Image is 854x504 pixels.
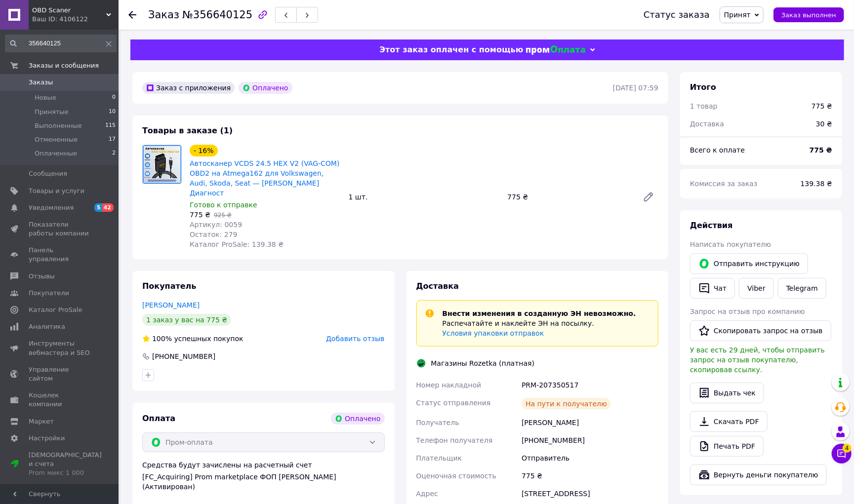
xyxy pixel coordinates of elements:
div: 1 заказ у вас на 775 ₴ [142,314,231,326]
span: Действия [690,221,733,230]
div: - 16% [190,145,218,156]
span: 139.38 ₴ [801,180,832,188]
div: Заказ с приложения [142,82,235,94]
span: 925 ₴ [214,212,232,219]
span: 0 [112,93,116,102]
div: [PHONE_NUMBER] [520,431,660,449]
span: Оценочная стоимость [416,472,497,480]
span: 775 ₴ [190,211,210,219]
span: [DEMOGRAPHIC_DATA] и счета [29,451,102,478]
span: Внести изменения в созданную ЭН невозможно. [443,310,636,317]
b: 775 ₴ [810,146,832,154]
span: Кошелек компании [29,391,91,409]
a: Условия упаковки отправок [443,329,544,337]
span: Остаток: 279 [190,231,238,238]
a: [PERSON_NAME] [142,301,200,309]
span: Заказы и сообщения [29,61,99,70]
span: Оплата [142,414,175,423]
div: Оплачено [239,82,292,94]
span: Готово к отправке [190,201,257,209]
span: 100% [152,335,172,343]
span: Настройки [29,434,65,443]
span: Покупатель [142,281,196,291]
span: Артикул: 0059 [190,221,242,229]
a: Скачать PDF [690,411,768,432]
span: У вас есть 29 дней, чтобы отправить запрос на отзыв покупателю, скопировав ссылку. [690,346,825,374]
button: Заказ выполнен [773,7,844,22]
button: Чат [690,278,735,299]
div: [STREET_ADDRESS] [520,485,660,503]
div: Вернуться назад [128,10,136,20]
span: Отзывы [29,272,55,281]
span: 2 [112,149,116,158]
span: Покупатели [29,289,69,298]
button: Чат с покупателем4 [832,444,852,464]
span: Уведомления [29,203,74,212]
div: [PERSON_NAME] [520,414,660,431]
span: Панель управления [29,246,91,264]
time: [DATE] 07:59 [613,84,658,92]
span: Управление сайтом [29,365,91,383]
span: Маркет [29,417,54,426]
span: 4 [843,442,852,451]
button: Вернуть деньги покупателю [690,465,827,485]
span: Показатели работы компании [29,220,91,238]
input: Поиск [5,35,117,52]
div: 1 шт. [345,190,504,204]
span: 10 [109,108,116,116]
img: Автосканер VCDS 24.5 HEX V2 (VAG-COM) OBD2 на Atmega162 для Volkswagen, Audi, Skoda, Seat — Вася ... [143,145,181,184]
span: Номер накладной [416,381,482,389]
span: Написать покупателю [690,240,771,248]
span: OBD Scaner [32,6,106,15]
span: Каталог ProSale: 139.38 ₴ [190,240,284,248]
div: Оплачено [331,413,384,425]
a: Viber [739,278,773,299]
a: Telegram [778,278,826,299]
span: Этот заказ оплачен с помощью [379,45,523,54]
div: Ваш ID: 4106122 [32,15,119,24]
span: Статус отправления [416,399,491,407]
span: Всего к оплате [690,146,745,154]
span: Сообщения [29,169,67,178]
span: Заказ [148,9,179,21]
div: [PHONE_NUMBER] [151,351,216,361]
span: Товары в заказе (1) [142,126,233,135]
div: Prom микс 1 000 [29,468,102,477]
div: 775 ₴ [503,190,635,204]
span: Адрес [416,490,438,498]
span: Добавить отзыв [326,335,384,343]
img: evopay logo [526,45,585,55]
a: Печать PDF [690,436,764,457]
button: Выдать чек [690,383,764,403]
a: Автосканер VCDS 24.5 HEX V2 (VAG-COM) OBD2 на Atmega162 для Volkswagen, Audi, Skoda, Seat — [PERS... [190,159,340,197]
span: Получатель [416,419,459,426]
span: 1 товар [690,102,718,110]
span: Доставка [690,120,724,128]
span: Комиссия за заказ [690,180,758,188]
span: Заказ выполнен [781,11,836,19]
p: Распечатайте и наклейте ЭН на посылку. [443,318,636,328]
span: 115 [105,121,116,130]
span: Новые [35,93,56,102]
span: Аналитика [29,322,65,331]
div: Средства будут зачислены на расчетный счет [142,460,385,492]
div: [FC_Acquiring] Prom marketplace ФОП [PERSON_NAME] (Активирован) [142,472,385,492]
span: Выполненные [35,121,82,130]
button: Отправить инструкцию [690,253,808,274]
span: Плательщик [416,454,462,462]
span: Каталог ProSale [29,306,82,314]
div: Отправитель [520,449,660,467]
span: Заказы [29,78,53,87]
div: Статус заказа [644,10,710,20]
span: Принят [724,11,751,19]
span: Отмененные [35,135,78,144]
div: На пути к получателю [522,398,611,410]
button: Скопировать запрос на отзыв [690,320,831,341]
span: Итого [690,82,716,92]
span: 5 [94,203,102,212]
span: Принятые [35,108,69,116]
div: 775 ₴ [812,101,832,111]
span: №356640125 [182,9,252,21]
div: успешных покупок [142,334,244,344]
span: Оплаченные [35,149,77,158]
